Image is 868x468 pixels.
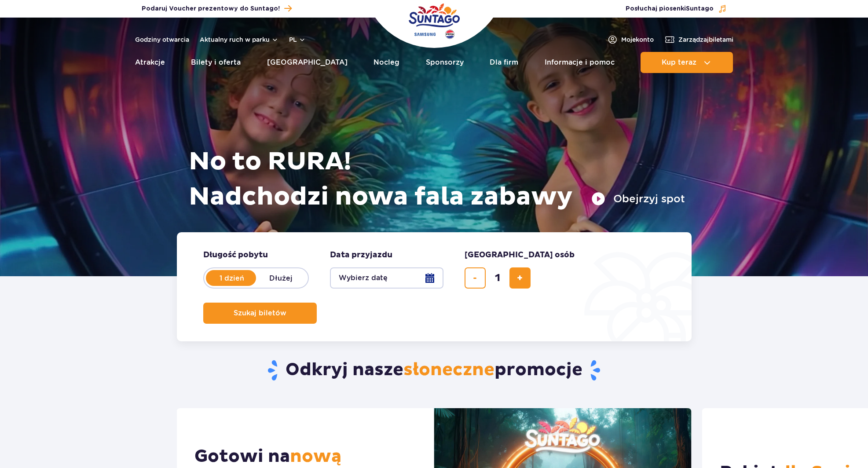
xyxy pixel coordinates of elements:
[330,267,443,289] button: Wybierz datę
[203,303,317,324] button: Szukaj biletów
[641,52,733,73] button: Kup teraz
[426,52,464,73] a: Sponsorzy
[189,144,685,215] h1: No to RURA! Nadchodzi nowa fala zabawy
[330,250,392,260] span: Data przyjazdu
[191,52,241,73] a: Bilety i oferta
[662,58,696,66] span: Kup teraz
[267,52,348,73] a: [GEOGRAPHIC_DATA]
[465,267,486,289] button: usuń bilet
[177,232,692,341] form: Planowanie wizyty w Park of Poland
[678,35,733,44] span: Zarządzaj biletami
[289,35,306,44] button: pl
[256,269,306,287] label: Dłużej
[142,3,292,15] a: Podaruj Voucher prezentowy do Suntago!
[403,359,494,381] span: słoneczne
[200,36,278,43] button: Aktualny ruch w parku
[626,4,714,13] span: Posłuchaj piosenki
[509,267,531,289] button: dodaj bilet
[621,35,654,44] span: Moje konto
[135,52,165,73] a: Atrakcje
[176,359,692,382] h2: Odkryj nasze promocje
[374,52,399,73] a: Nocleg
[465,250,575,260] span: [GEOGRAPHIC_DATA] osób
[234,309,286,317] span: Szukaj biletów
[626,4,727,13] button: Posłuchaj piosenkiSuntago
[607,34,654,45] a: Mojekonto
[545,52,615,73] a: Informacje i pomoc
[591,192,685,206] button: Obejrzyj spot
[135,35,189,44] a: Godziny otwarcia
[203,250,268,260] span: Długość pobytu
[207,269,257,287] label: 1 dzień
[664,34,733,45] a: Zarządzajbiletami
[490,52,518,73] a: Dla firm
[142,4,280,13] span: Podaruj Voucher prezentowy do Suntago!
[686,6,714,12] span: Suntago
[487,267,508,289] input: liczba biletów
